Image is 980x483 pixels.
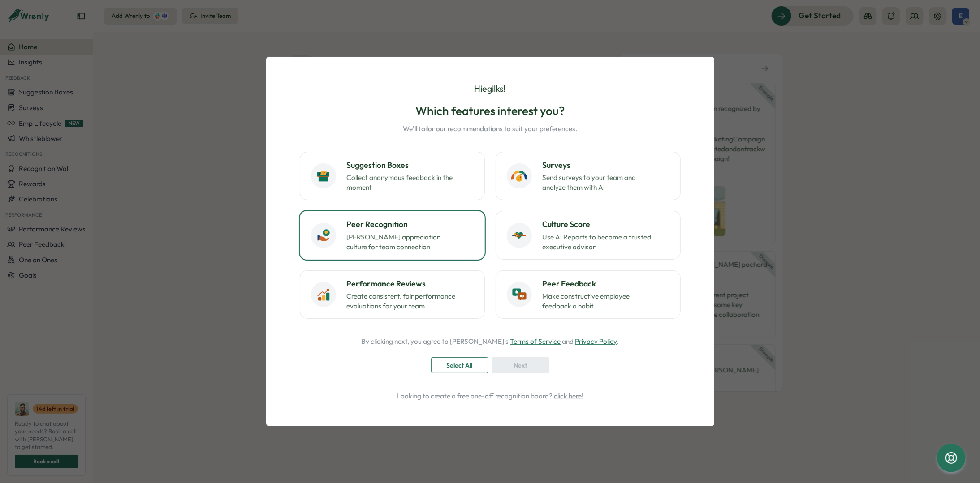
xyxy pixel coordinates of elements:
p: Send surveys to your team and analyze them with AI [543,173,655,192]
button: Peer Recognition[PERSON_NAME] appreciation culture for team connection [300,211,485,259]
h2: Which features interest you? [403,103,577,119]
a: Privacy Policy [575,337,617,346]
p: Create consistent, fair performance evaluations for your team [347,291,459,311]
p: We'll tailor our recommendations to suit your preferences. [403,124,577,134]
h3: Suggestion Boxes [347,159,474,171]
button: Performance ReviewsCreate consistent, fair performance evaluations for your team [300,270,485,319]
a: Terms of Service [510,337,561,346]
span: Select All [447,358,473,373]
p: Use AI Reports to become a trusted executive advisor [543,232,655,252]
p: Collect anonymous feedback in the moment [347,173,459,192]
p: Looking to create a free one-off recognition board? [291,391,689,401]
button: Select All [431,357,488,373]
p: Hi egilks ! [475,82,506,96]
p: [PERSON_NAME] appreciation culture for team connection [347,232,459,252]
h3: Peer Feedback [543,278,669,290]
h3: Culture Score [543,218,669,230]
button: Peer FeedbackMake constructive employee feedback a habit [496,270,681,319]
h3: Peer Recognition [347,218,474,230]
h3: Performance Reviews [347,278,474,290]
p: Make constructive employee feedback a habit [543,291,655,311]
button: Culture ScoreUse AI Reports to become a trusted executive advisor [496,211,681,259]
button: SurveysSend surveys to your team and analyze them with AI [496,152,681,200]
p: By clicking next, you agree to [PERSON_NAME]'s and . [362,337,619,346]
h3: Surveys [543,159,669,171]
a: click here! [554,392,583,400]
button: Suggestion BoxesCollect anonymous feedback in the moment [300,152,485,200]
